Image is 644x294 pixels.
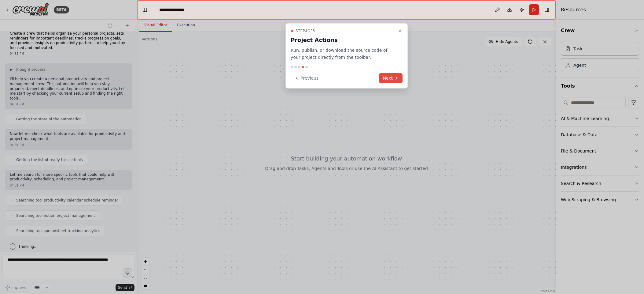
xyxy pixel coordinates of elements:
[396,27,404,35] button: Close walkthrough
[291,36,395,44] h3: Project Actions
[291,47,395,61] p: Run, publish, or download the source code of your project directly from the toolbar.
[296,28,315,33] span: Step 4 of 5
[379,73,403,83] button: Next
[291,73,322,83] button: Previous
[141,6,149,14] button: Hide left sidebar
